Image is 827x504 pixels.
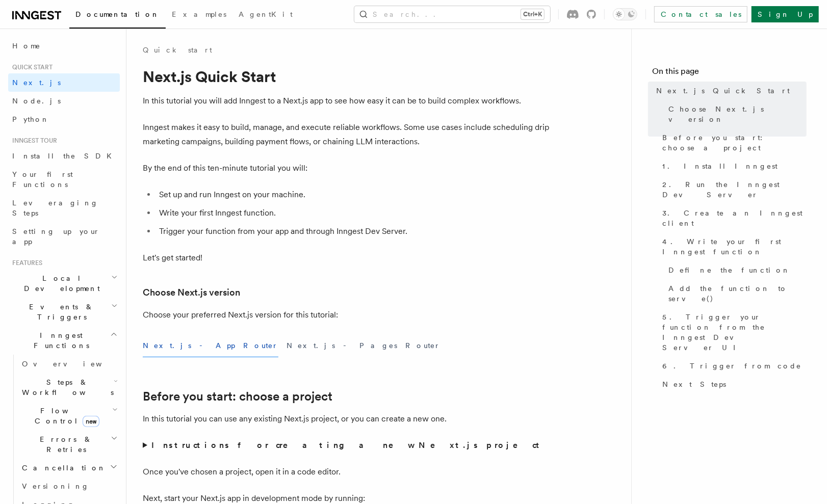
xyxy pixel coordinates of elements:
a: Next.js [8,73,120,92]
span: 6. Trigger from code [662,361,802,371]
a: Overview [18,355,120,373]
span: Next Steps [662,379,726,389]
strong: Instructions for creating a new Next.js project [151,440,544,450]
button: Next.js - Pages Router [287,334,441,357]
a: 3. Create an Inngest client [658,204,807,232]
a: Define the function [664,261,807,279]
span: Setting up your app [12,227,100,246]
span: Home [12,41,41,51]
span: Define the function [668,265,790,275]
span: Overview [22,360,127,368]
button: Search...Ctrl+K [354,6,550,22]
a: 2. Run the Inngest Dev Server [658,175,807,204]
a: Versioning [18,477,120,495]
span: AgentKit [239,10,293,18]
a: 5. Trigger your function from the Inngest Dev Server UI [658,308,807,357]
li: Trigger your function from your app and through Inngest Dev Server. [156,224,551,238]
a: 6. Trigger from code [658,357,807,375]
kbd: Ctrl+K [521,9,544,19]
li: Write your first Inngest function. [156,206,551,220]
span: Add the function to serve() [668,283,807,304]
span: Next.js [12,78,61,87]
span: Next.js Quick Start [656,86,790,96]
a: Before you start: choose a project [658,128,807,157]
span: Inngest tour [8,137,57,145]
span: Choose Next.js version [668,104,807,124]
span: Examples [172,10,226,18]
button: Local Development [8,269,120,298]
a: Add the function to serve() [664,279,807,308]
button: Toggle dark mode [613,8,637,20]
span: Node.js [12,97,61,105]
span: Local Development [8,273,111,294]
a: 1. Install Inngest [658,157,807,175]
button: Next.js - App Router [143,334,278,357]
span: Documentation [75,10,160,18]
p: By the end of this ten-minute tutorial you will: [143,161,551,175]
span: Inngest Functions [8,330,110,351]
span: new [83,416,99,427]
summary: Instructions for creating a new Next.js project [143,438,551,453]
p: Inngest makes it easy to build, manage, and execute reliable workflows. Some use cases include sc... [143,120,551,149]
a: Sign Up [752,6,819,22]
p: In this tutorial you will add Inngest to a Next.js app to see how easy it can be to build complex... [143,94,551,108]
span: 3. Create an Inngest client [662,208,807,228]
a: Node.js [8,92,120,110]
span: Cancellation [18,463,106,473]
span: Leveraging Steps [12,199,98,217]
span: 5. Trigger your function from the Inngest Dev Server UI [662,312,807,353]
a: Python [8,110,120,128]
a: Next Steps [658,375,807,393]
p: Once you've chosen a project, open it in a code editor. [143,465,551,479]
a: 4. Write your first Inngest function [658,232,807,261]
span: Your first Functions [12,170,73,189]
span: Python [12,115,49,123]
button: Inngest Functions [8,326,120,355]
span: Steps & Workflows [18,377,114,397]
span: Events & Triggers [8,302,111,322]
a: Documentation [69,3,166,29]
a: Choose Next.js version [664,100,807,128]
a: AgentKit [232,3,299,28]
a: Next.js Quick Start [652,82,807,100]
button: Events & Triggers [8,298,120,326]
a: Setting up your app [8,222,120,251]
a: Home [8,37,120,55]
span: Install the SDK [12,152,118,160]
p: Let's get started! [143,251,551,265]
h1: Next.js Quick Start [143,67,551,86]
button: Steps & Workflows [18,373,120,402]
span: 1. Install Inngest [662,161,778,171]
span: 4. Write your first Inngest function [662,236,807,257]
button: Flow Controlnew [18,402,120,430]
span: Versioning [22,482,89,490]
p: In this tutorial you can use any existing Next.js project, or you can create a new one. [143,412,551,426]
h4: On this page [652,65,807,82]
a: Before you start: choose a project [143,389,332,404]
span: Before you start: choose a project [662,132,807,153]
a: Contact sales [654,6,747,22]
button: Cancellation [18,459,120,477]
span: Flow Control [18,406,112,426]
a: Examples [166,3,232,28]
a: Your first Functions [8,165,120,194]
a: Choose Next.js version [143,285,240,300]
p: Choose your preferred Next.js version for this tutorial: [143,308,551,322]
a: Quick start [143,45,212,55]
span: 2. Run the Inngest Dev Server [662,179,807,200]
a: Leveraging Steps [8,194,120,222]
span: Features [8,259,42,267]
button: Errors & Retries [18,430,120,459]
span: Quick start [8,63,53,71]
a: Install the SDK [8,147,120,165]
li: Set up and run Inngest on your machine. [156,188,551,202]
span: Errors & Retries [18,434,111,455]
